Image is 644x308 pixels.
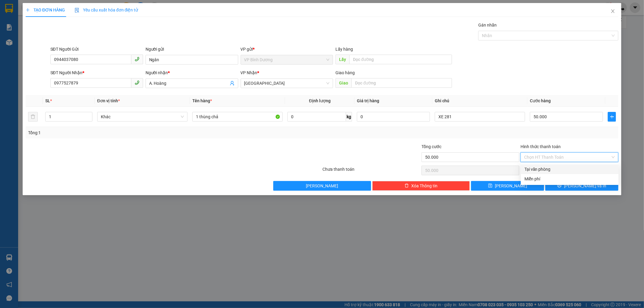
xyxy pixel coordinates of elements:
div: Chưa thanh toán [322,166,421,176]
span: Yêu cầu xuất hóa đơn điện tử [75,8,138,12]
button: deleteXóa Thông tin [372,181,470,191]
div: SĐT Người Gửi [50,46,143,52]
span: Tổng cước [421,144,441,149]
span: plus [608,114,616,119]
label: Hình thức thanh toán [521,144,561,149]
div: Miễn phí [524,176,615,182]
span: Giao hàng [335,70,355,75]
img: icon [75,8,79,13]
span: Lấy [335,55,349,64]
label: Gán nhãn [478,23,497,27]
span: VP Nhận [241,70,258,75]
div: Tổng: 1 [28,129,248,136]
span: user-add [230,81,235,86]
span: Định lượng [309,98,331,103]
span: Tên hàng [192,98,212,103]
span: Giao [335,78,351,88]
span: VP Bình Dương [244,55,330,64]
div: Tại văn phòng [524,166,615,173]
input: 0 [357,112,430,122]
th: Ghi chú [432,95,527,107]
button: delete [28,112,38,122]
span: delete [405,183,409,188]
input: Dọc đường [349,55,452,64]
input: VD: Bàn, Ghế [192,112,283,122]
button: [PERSON_NAME] [273,181,371,191]
span: Xóa Thông tin [411,183,437,189]
div: Người gửi [146,46,238,52]
div: Người nhận [146,69,238,76]
span: TẠO ĐƠN HÀNG [26,8,65,12]
span: [PERSON_NAME] [306,183,338,189]
button: plus [608,112,616,122]
span: Đơn vị tính [97,98,120,103]
span: printer [557,183,562,188]
span: Giá trị hàng [357,98,379,103]
input: Dọc đường [351,78,452,88]
span: kg [346,112,352,122]
button: Close [604,3,621,20]
button: printer[PERSON_NAME] và In [545,181,618,191]
div: VP gửi [241,46,333,52]
span: phone [135,80,139,85]
button: save[PERSON_NAME] [471,181,544,191]
span: phone [135,57,139,62]
span: Khác [101,112,184,121]
span: Lấy hàng [335,47,353,52]
span: SL [45,98,50,103]
span: Nha Trang [244,79,330,88]
span: [PERSON_NAME] và In [564,183,606,189]
span: save [488,183,492,188]
span: plus [26,8,30,12]
div: SĐT Người Nhận [50,69,143,76]
input: Ghi Chú [435,112,525,122]
span: Cước hàng [530,98,551,103]
span: close [610,9,615,14]
span: [PERSON_NAME] [495,183,527,189]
